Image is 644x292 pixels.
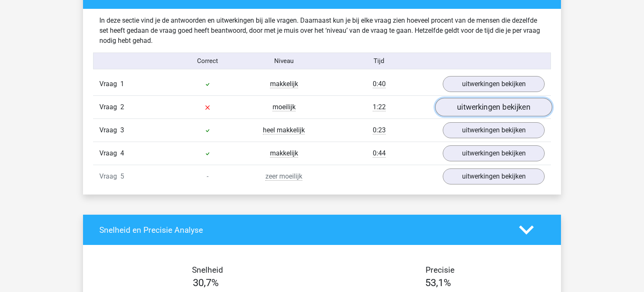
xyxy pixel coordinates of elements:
[99,125,120,135] span: Vraag
[263,126,305,134] span: heel makkelijk
[443,145,545,161] a: uitwerkingen bekijken
[93,16,551,46] div: In deze sectie vind je de antwoorden en uitwerkingen bij alle vragen. Daarnaast kun je bij elke v...
[425,277,451,289] span: 53,1%
[99,265,316,275] h4: Snelheid
[120,103,124,111] span: 2
[270,149,298,158] span: makkelijk
[193,277,219,289] span: 30,7%
[270,80,298,88] span: makkelijk
[99,102,120,112] span: Vraag
[332,265,548,275] h4: Precisie
[120,80,124,88] span: 1
[443,76,545,92] a: uitwerkingen bekijken
[373,149,386,158] span: 0:44
[373,126,386,134] span: 0:23
[120,172,124,180] span: 5
[120,126,124,134] span: 3
[373,103,386,111] span: 1:22
[443,122,545,138] a: uitwerkingen bekijken
[120,149,124,157] span: 4
[99,148,120,158] span: Vraag
[246,56,322,66] div: Niveau
[99,225,506,235] h4: Snelheid en Precisie Analyse
[443,168,545,184] a: uitwerkingen bekijken
[99,79,120,89] span: Vraag
[169,171,246,182] div: -
[170,56,246,66] div: Correct
[99,171,120,182] span: Vraag
[435,98,552,117] a: uitwerkingen bekijken
[373,80,386,88] span: 0:40
[273,103,296,111] span: moeilijk
[265,172,302,181] span: zeer moeilijk
[322,56,436,66] div: Tijd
